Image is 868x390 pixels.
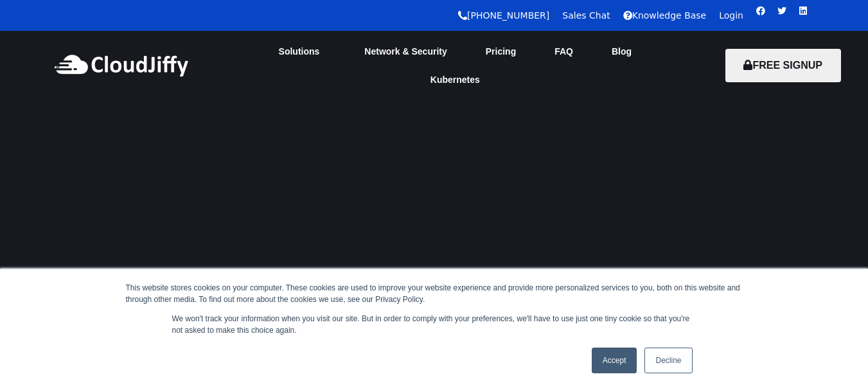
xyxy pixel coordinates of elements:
a: Sales Chat [562,10,610,21]
a: Solutions [260,37,346,66]
a: Network & Security [345,37,466,66]
a: FREE SIGNUP [725,60,841,71]
a: Login [719,10,743,21]
p: We won't track your information when you visit our site. But in order to comply with your prefere... [172,313,696,336]
a: [PHONE_NUMBER] [458,10,549,21]
a: Blog [592,37,651,66]
a: Pricing [466,37,535,66]
a: Decline [644,348,692,373]
button: FREE SIGNUP [725,49,841,82]
a: Knowledge Base [623,10,707,21]
div: This website stores cookies on your computer. These cookies are used to improve your website expe... [126,282,743,305]
a: FAQ [535,37,592,66]
a: Kubernetes [411,66,499,94]
a: Accept [592,348,637,373]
